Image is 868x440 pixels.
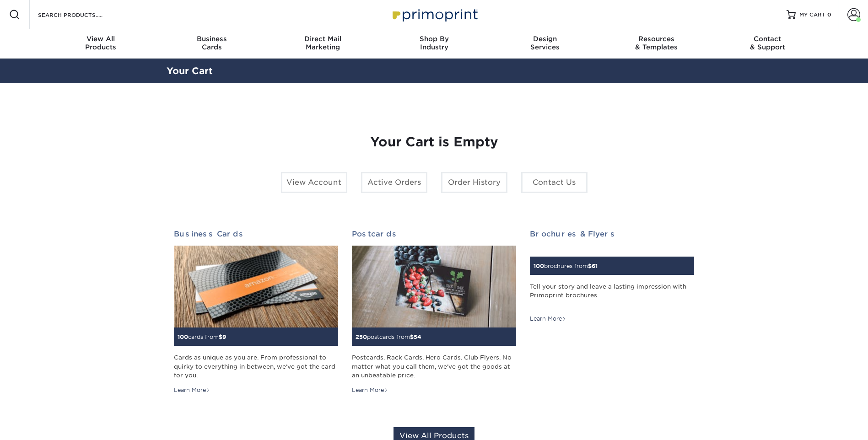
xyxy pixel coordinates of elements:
span: $ [219,333,222,340]
span: Design [490,35,601,43]
a: DesignServices [490,29,601,59]
a: Brochures & Flyers 100brochures from$61 Tell your story and leave a lasting impression with Primo... [530,230,694,323]
h2: Business Cards [174,230,338,238]
a: Business Cards 100cards from$9 Cards as unique as you are. From professional to quirky to everyth... [174,230,338,394]
a: Order History [441,172,507,193]
a: Active Orders [361,172,427,193]
span: 0 [827,11,831,18]
a: Postcards 250postcards from$54 Postcards. Rack Cards. Hero Cards. Club Flyers. No matter what you... [352,230,516,394]
span: 54 [414,333,421,340]
div: Marketing [267,35,378,51]
span: 100 [534,263,544,269]
a: Shop ByIndustry [378,29,490,59]
h2: Postcards [352,230,516,238]
a: View Account [281,172,347,193]
span: Business [156,35,267,43]
div: Learn More [530,315,566,323]
a: View AllProducts [45,29,156,59]
span: 100 [178,333,188,340]
span: Shop By [378,35,490,43]
div: Industry [378,35,490,51]
div: Learn More [352,386,388,394]
div: & Templates [601,35,712,51]
div: Cards as unique as you are. From professional to quirky to everything in between, we've got the c... [174,353,338,380]
img: Postcards [352,246,516,328]
span: $ [588,263,592,269]
div: Products [45,35,156,51]
div: Learn More [174,386,210,394]
div: Services [490,35,601,51]
h1: Your Cart is Empty [174,134,695,150]
span: $ [410,333,414,340]
a: BusinessCards [156,29,267,59]
h2: Brochures & Flyers [530,230,694,238]
div: Postcards. Rack Cards. Hero Cards. Club Flyers. No matter what you call them, we've got the goods... [352,353,516,380]
div: & Support [712,35,823,51]
small: postcards from [356,333,421,340]
span: Direct Mail [267,35,378,43]
span: View All [45,35,156,43]
img: Business Cards [174,246,338,328]
span: Contact [712,35,823,43]
img: Primoprint [388,5,480,24]
span: Resources [601,35,712,43]
div: Cards [156,35,267,51]
a: Contact& Support [712,29,823,59]
span: 9 [222,333,226,340]
span: 61 [592,263,598,269]
a: Direct MailMarketing [267,29,378,59]
a: Resources& Templates [601,29,712,59]
div: Tell your story and leave a lasting impression with Primoprint brochures. [530,282,694,309]
small: brochures from [534,263,598,269]
a: Contact Us [521,172,588,193]
input: SEARCH PRODUCTS..... [37,9,126,20]
small: cards from [178,333,226,340]
span: 250 [356,333,367,340]
span: MY CART [799,11,825,19]
a: Your Cart [167,65,213,76]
